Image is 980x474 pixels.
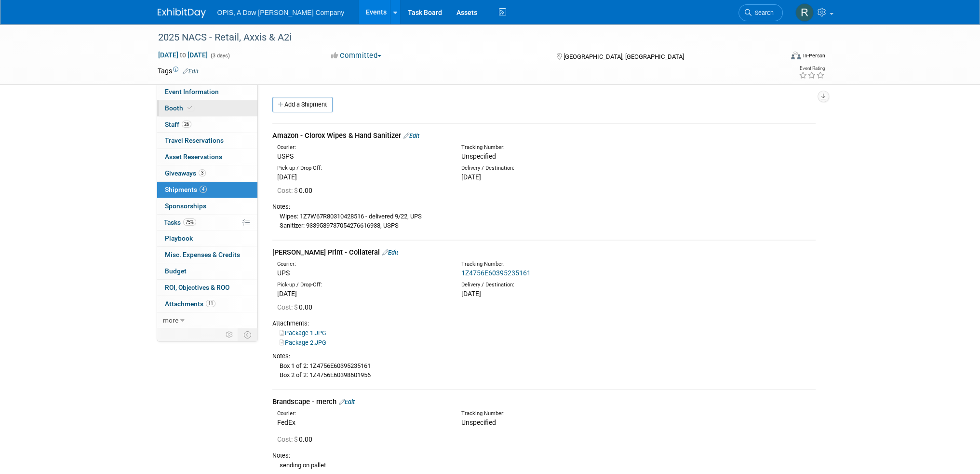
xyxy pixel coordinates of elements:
div: Notes: [272,352,816,361]
a: Tasks75% [157,215,257,230]
div: 2025 NACS - Retail, Axxis & A2i [155,29,768,46]
a: Misc. Expenses & Credits [157,247,257,263]
a: Edit [339,398,355,406]
a: Asset Reservations [157,149,257,165]
div: Pick-up / Drop-Off: [277,281,447,289]
a: Sponsorships [157,198,257,214]
a: 1Z4756E60395235161 [461,269,531,277]
div: UPS [277,268,447,278]
span: OPIS, A Dow [PERSON_NAME] Company [217,9,345,16]
span: Asset Reservations [165,153,222,161]
div: Tracking Number: [461,144,677,151]
a: Travel Reservations [157,133,257,149]
span: Unspecified [461,419,496,426]
span: Booth [165,104,194,112]
div: Tracking Number: [461,410,677,418]
div: Notes: [272,203,816,211]
a: Search [738,4,783,21]
span: Cost: $ [277,187,299,194]
a: more [157,312,257,328]
div: [DATE] [277,172,447,182]
div: Event Format [726,50,825,65]
div: USPS [277,151,447,161]
span: ROI, Objectives & ROO [165,284,229,291]
span: Staff [165,121,191,128]
span: 26 [182,121,191,128]
span: 0.00 [277,435,316,443]
span: 4 [200,186,207,193]
a: Add a Shipment [272,97,333,112]
div: Brandscape - merch [272,397,816,407]
span: [GEOGRAPHIC_DATA], [GEOGRAPHIC_DATA] [564,53,684,60]
a: Attachments11 [157,296,257,312]
span: 0.00 [277,187,316,194]
span: Attachments [165,300,215,308]
div: Courier: [277,260,447,268]
div: Notes: [272,451,816,460]
i: Booth reservation complete [188,105,192,110]
span: Playbook [165,234,193,242]
div: Tracking Number: [461,260,677,268]
td: Personalize Event Tab Strip [221,328,238,341]
span: Giveaways [165,169,206,177]
span: Cost: $ [277,435,299,443]
div: Box 1 of 2: 1Z4756E60395235161 Box 2 of 2: 1Z4756E60398601956 [272,361,816,379]
div: Delivery / Destination: [461,164,631,172]
a: Playbook [157,230,257,246]
a: Package 2.JPG [280,339,326,346]
div: sending on pallet [272,460,816,470]
span: 3 [199,169,206,176]
button: Committed [328,51,385,61]
div: Event Rating [798,66,824,71]
div: [DATE] [277,289,447,298]
img: Format-Inperson.png [791,52,801,59]
a: Package 1.JPG [280,329,326,337]
div: [PERSON_NAME] Print - Collateral [272,247,816,257]
span: Tasks [164,218,196,226]
span: (3 days) [210,53,230,59]
a: Budget [157,263,257,279]
div: Attachments: [272,319,816,328]
div: Pick-up / Drop-Off: [277,164,447,172]
div: [DATE] [461,289,631,298]
span: Sponsorships [165,202,206,210]
a: Event Information [157,84,257,100]
img: ExhibitDay [158,8,206,18]
span: to [178,51,188,59]
div: Amazon - Clorox Wipes & Hand Sanitizer [272,131,816,141]
span: Cost: $ [277,303,299,311]
span: 0.00 [277,303,316,311]
div: Delivery / Destination: [461,281,631,289]
span: 75% [183,218,196,226]
td: Toggle Event Tabs [238,328,257,341]
span: Budget [165,267,187,275]
div: Courier: [277,144,447,151]
img: Renee Ortner [795,3,814,22]
a: Edit [382,249,398,256]
span: Unspecified [461,152,496,160]
span: Misc. Expenses & Credits [165,251,240,258]
a: ROI, Objectives & ROO [157,280,257,296]
span: Search [752,9,774,16]
a: Giveaways3 [157,165,257,181]
td: Tags [158,66,199,76]
div: In-Person [802,52,825,59]
span: more [163,316,178,324]
span: [DATE] [DATE] [158,51,208,59]
span: Shipments [165,186,207,193]
a: Shipments4 [157,182,257,198]
div: FedEx [277,418,447,427]
div: [DATE] [461,172,631,182]
span: Event Information [165,88,219,95]
a: Staff26 [157,117,257,133]
span: 11 [206,300,215,307]
span: Travel Reservations [165,136,224,144]
div: Wipes: 1Z7W67R80310428516 - delivered 9/22, UPS Sanitizer: 9339589737054276616938, USPS [272,211,816,230]
div: Courier: [277,410,447,418]
a: Edit [403,132,419,139]
a: Edit [183,68,199,75]
a: Booth [157,100,257,116]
